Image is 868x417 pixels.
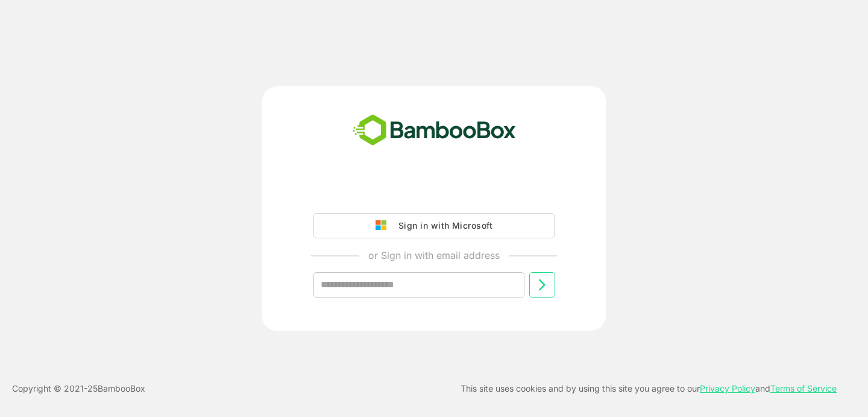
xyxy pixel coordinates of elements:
img: bamboobox [346,110,523,150]
p: This site uses cookies and by using this site you agree to our and [461,381,837,396]
p: or Sign in with email address [368,248,500,263]
a: Privacy Policy [700,383,755,393]
p: Copyright © 2021- 25 BambooBox [12,381,145,396]
button: Sign in with Microsoft [313,213,555,238]
img: google [376,220,392,231]
a: Terms of Service [770,383,837,393]
div: Sign in with Microsoft [392,218,492,234]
